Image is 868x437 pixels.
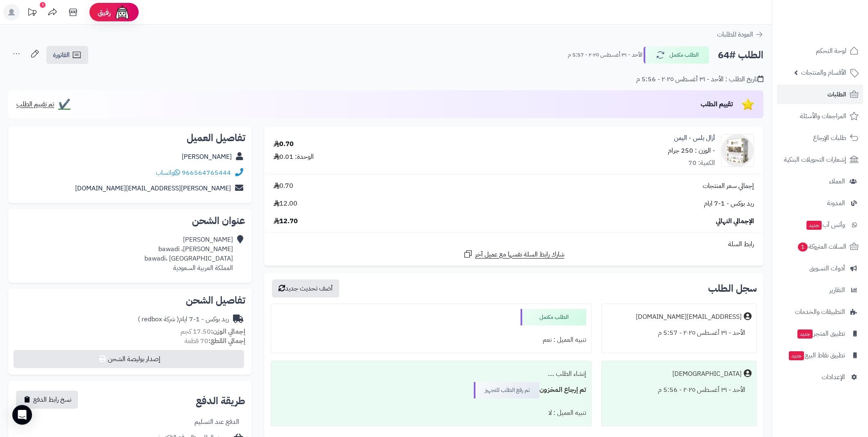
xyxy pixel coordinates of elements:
[806,221,822,230] span: جديد
[276,366,586,382] div: إنشاء الطلب ....
[276,405,586,421] div: تنبيه العميل : لا
[138,314,179,324] span: ( شركة redbox )
[801,67,846,78] span: الأقسام والمنتجات
[777,345,863,365] a: تطبيق نقاط البيعجديد
[46,46,88,64] a: الفاتورة
[16,99,54,109] span: تم تقييم الطلب
[267,240,760,249] div: رابط السلة
[114,4,130,21] img: ai-face.png
[777,367,863,387] a: الإعدادات
[703,181,754,191] span: إجمالي سعر المنتجات
[797,329,813,339] span: جديد
[788,350,845,361] span: تطبيق نقاط البيع
[15,295,245,305] h2: تفاصيل الشحن
[668,146,715,156] small: - الوزن : 250 جرام
[276,332,586,348] div: تنبيه العميل : نعم
[16,391,78,409] button: نسخ رابط الدفع
[688,158,715,168] div: الكمية: 70
[777,237,863,256] a: السلات المتروكة1
[475,250,564,259] span: شارك رابط السلة نفسها مع عميل آخر
[272,279,339,297] button: أضف تحديث جديد
[182,152,232,162] a: [PERSON_NAME]
[718,47,763,64] h2: الطلب #64
[607,382,752,398] div: الأحد - ٣١ أغسطس ٢٠٢٥ - 5:56 م
[701,99,733,109] span: تقييم الطلب
[144,235,233,272] div: [PERSON_NAME] [PERSON_NAME]، bawadi bawadi، [GEOGRAPHIC_DATA] المملكة العربية السعودية
[644,46,709,64] button: الطلب مكتمل
[33,395,71,405] span: نسخ رابط الدفع
[777,259,863,278] a: أدوات التسويق
[722,134,754,167] img: 1756540930-Azaal%20Plus%20Left-90x90.png
[274,152,314,162] div: الوحدة: 0.01
[797,328,845,339] span: تطبيق المتجر
[274,217,298,226] span: 12.70
[777,106,863,126] a: المراجعات والأسئلة
[797,241,846,252] span: السلات المتروكة
[809,263,845,274] span: أدوات التسويق
[194,417,239,427] div: الدفع عند التسليم
[717,30,753,39] span: العودة للطلبات
[607,325,752,341] div: الأحد - ٣١ أغسطس ٢٠٢٥ - 5:57 م
[777,302,863,322] a: التطبيقات والخدمات
[274,199,297,208] span: 12.00
[827,197,845,209] span: المدونة
[795,306,845,318] span: التطبيقات والخدمات
[789,351,804,360] span: جديد
[717,30,763,39] a: العودة للطلبات
[14,350,244,368] button: إصدار بوليصة الشحن
[716,217,754,226] span: الإجمالي النهائي
[182,168,231,178] a: 966564765444
[463,249,564,259] a: شارك رابط السلة نفسها مع عميل آخر
[777,41,863,61] a: لوحة التحكم
[211,327,245,336] strong: إجمالي الوزن:
[672,369,742,379] div: [DEMOGRAPHIC_DATA]
[196,396,245,406] h2: طريقة الدفع
[674,133,715,143] a: آزال بلس - اليمن
[185,336,245,346] small: 70 قطعة
[568,51,642,59] small: الأحد - ٣١ أغسطس ٢٠٢٥ - 5:57 م
[274,140,294,149] div: 0.70
[138,315,229,324] div: ريد بوكس - 1-7 ايام
[800,110,846,122] span: المراجعات والأسئلة
[98,7,111,17] span: رفيق
[704,199,754,208] span: ريد بوكس - 1-7 ايام
[777,324,863,343] a: تطبيق المتجرجديد
[58,99,71,109] span: ✔️
[180,327,245,336] small: 17.50 كجم
[40,2,46,8] div: 1
[15,133,245,143] h2: تفاصيل العميل
[539,385,586,395] b: تم إرجاع المخزون
[208,336,245,346] strong: إجمالي القطع:
[777,85,863,104] a: الطلبات
[813,132,846,144] span: طلبات الإرجاع
[816,45,846,57] span: لوحة التحكم
[777,215,863,235] a: وآتس آبجديد
[777,280,863,300] a: التقارير
[777,128,863,148] a: طلبات الإرجاع
[274,181,293,191] span: 0.70
[822,371,845,383] span: الإعدادات
[798,243,808,252] span: 1
[53,50,70,60] span: الفاتورة
[636,75,763,84] div: تاريخ الطلب : الأحد - ٣١ أغسطس ٢٠٢٥ - 5:56 م
[777,150,863,169] a: إشعارات التحويلات البنكية
[827,89,846,100] span: الطلبات
[777,172,863,191] a: العملاء
[784,154,846,165] span: إشعارات التحويلات البنكية
[829,176,845,187] span: العملاء
[806,219,845,231] span: وآتس آب
[16,99,71,109] a: ✔️ تم تقييم الطلب
[15,216,245,226] h2: عنوان الشحن
[474,382,539,398] div: تم رفع الطلب للتجهيز
[777,193,863,213] a: المدونة
[521,309,586,325] div: الطلب مكتمل
[22,4,42,23] a: تحديثات المنصة
[156,168,180,178] a: واتساب
[12,405,32,425] div: Open Intercom Messenger
[812,21,860,38] img: logo-2.png
[708,284,757,293] h3: سجل الطلب
[829,284,845,296] span: التقارير
[636,312,742,322] div: [EMAIL_ADDRESS][DOMAIN_NAME]
[75,183,231,193] a: [PERSON_NAME][EMAIL_ADDRESS][DOMAIN_NAME]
